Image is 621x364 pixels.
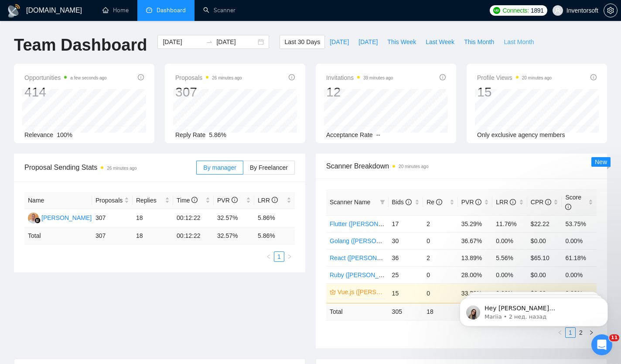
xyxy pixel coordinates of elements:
div: 414 [24,84,107,100]
td: 307 [92,209,133,227]
td: 18 [133,209,173,227]
span: swap-right [206,38,213,45]
a: 1 [274,252,284,261]
li: 1 [274,251,284,262]
span: [DATE] [358,37,378,47]
span: CPR [531,199,551,206]
th: Name [24,192,92,209]
span: right [287,254,292,259]
td: $65.10 [527,249,562,266]
td: 0.00% [562,232,597,249]
td: 2 [423,249,458,266]
td: 30 [389,232,423,249]
span: Profile Views [477,72,552,83]
span: Relevance [24,131,53,138]
span: Scanner Breakdown [326,161,597,172]
a: Vue.js ([PERSON_NAME]) [338,287,383,297]
span: info-circle [590,74,597,80]
a: setting [604,7,618,14]
td: 0.00% [492,266,527,283]
td: 5.86% [254,209,295,227]
td: 36.67% [458,232,493,249]
div: 307 [175,84,242,100]
time: 26 minutes ago [212,76,242,80]
td: 18 [133,227,173,244]
span: Scanner Name [330,199,370,206]
span: Proposals [175,72,242,83]
span: Proposals [96,196,123,205]
span: PVR [217,197,238,204]
a: searchScanner [203,7,235,14]
a: MU[PERSON_NAME] [28,214,92,221]
div: 12 [326,84,393,100]
a: Golang ([PERSON_NAME]) [330,237,406,244]
td: 17 [389,215,423,232]
td: 307 [92,227,133,244]
span: Acceptance Rate [326,131,373,138]
span: Reply Rate [175,131,205,138]
span: info-circle [289,74,295,80]
img: gigradar-bm.png [34,217,41,223]
span: Score [565,194,581,210]
td: 13.89% [458,249,493,266]
span: user [555,7,561,14]
td: 5.86 % [254,227,295,244]
span: Invitations [326,72,393,83]
span: setting [604,7,617,14]
button: This Week [382,35,421,49]
span: Last 30 Days [284,37,320,47]
button: left [263,251,274,262]
span: info-circle [510,199,516,205]
li: Previous Page [263,251,274,262]
td: $0.00 [527,266,562,283]
button: This Month [459,35,499,49]
span: Bids [392,199,412,206]
span: 1891 [531,6,544,15]
span: This Month [464,37,494,47]
span: info-circle [545,199,551,205]
td: 0 [423,232,458,249]
span: -- [376,131,380,138]
button: Last 30 Days [280,35,325,49]
p: Message from Mariia, sent 2 нед. назад [38,34,150,41]
span: Hey [PERSON_NAME][EMAIL_ADDRESS][DOMAIN_NAME], Looks like your Upwork agency InventorSoft ran out... [38,25,150,145]
button: setting [604,3,618,17]
span: info-circle [272,197,278,203]
span: info-circle [440,74,446,80]
td: 25 [389,266,423,283]
span: By Freelancer [250,164,288,171]
td: 2 [423,215,458,232]
div: [PERSON_NAME] [41,213,92,223]
span: info-circle [138,74,144,80]
td: 28.00% [458,266,493,283]
td: 36 [389,249,423,266]
span: info-circle [436,199,442,205]
span: info-circle [232,197,238,203]
td: 32.57 % [214,227,254,244]
td: 35.29% [458,215,493,232]
td: 0.00% [492,232,527,249]
span: info-circle [565,204,571,210]
span: This Week [387,37,416,47]
span: 5.86% [209,131,226,138]
th: Replies [133,192,173,209]
time: 20 minutes ago [522,76,552,80]
span: filter [378,196,387,209]
span: dashboard [146,7,152,13]
a: Ruby ([PERSON_NAME]) [330,271,400,278]
span: LRR [496,199,516,206]
td: Total [326,303,389,320]
th: Proposals [92,192,133,209]
input: End date [216,37,256,47]
time: 26 minutes ago [107,166,136,171]
img: upwork-logo.png [493,7,500,14]
td: 5.56% [492,249,527,266]
iframe: Intercom notifications сообщение [447,279,621,340]
span: Proposal Sending Stats [24,162,196,173]
iframe: Intercom live chat [591,334,612,355]
td: 18 [423,303,458,320]
td: 53.75% [562,215,597,232]
span: Replies [136,196,163,205]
